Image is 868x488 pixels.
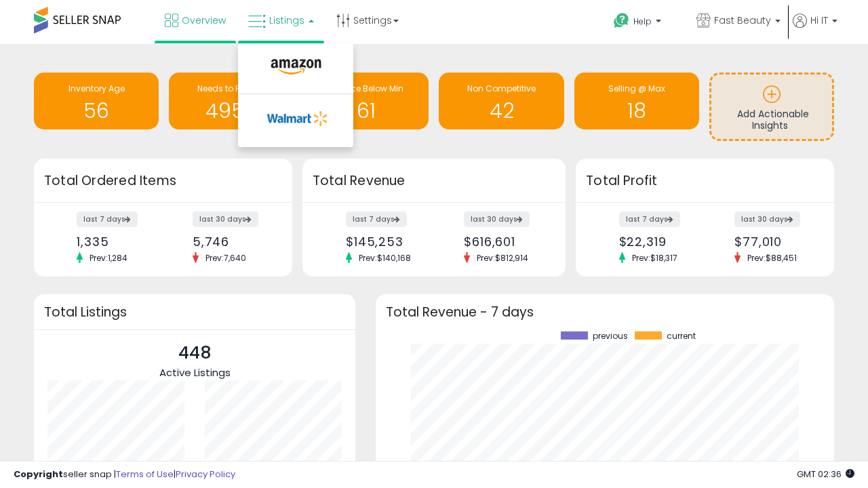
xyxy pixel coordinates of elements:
[182,14,226,27] span: Overview
[14,468,63,481] strong: Copyright
[586,171,824,190] h3: Total Profit
[793,14,837,44] a: Hi IT
[159,340,231,366] p: 448
[581,100,692,122] h1: 18
[734,235,810,249] div: $77,010
[810,14,828,27] span: Hi IT
[77,235,153,249] div: 1,335
[169,73,294,129] a: Needs to Reprice 4956
[68,83,125,94] span: Inventory Age
[176,100,287,122] h1: 4956
[734,211,800,227] label: last 30 days
[83,252,134,264] span: Prev: 1,284
[613,12,630,29] i: Get Help
[464,211,530,227] label: last 30 days
[446,100,557,122] h1: 42
[269,14,304,27] span: Listings
[193,211,258,227] label: last 30 days
[352,252,418,264] span: Prev: $140,168
[797,468,854,481] span: 2025-08-17 02:36 GMT
[14,468,235,481] div: seller snap | |
[667,331,696,341] span: current
[439,73,564,129] a: Non Competitive 42
[176,468,235,481] a: Privacy Policy
[44,171,282,190] h3: Total Ordered Items
[329,83,403,94] span: BB Price Below Min
[197,83,266,94] span: Needs to Reprice
[714,14,771,27] span: Fast Beauty
[313,171,555,190] h3: Total Revenue
[619,211,680,227] label: last 7 days
[311,100,422,122] h1: 61
[34,73,159,129] a: Inventory Age 56
[44,307,345,317] h3: Total Listings
[116,468,174,481] a: Terms of Use
[593,331,628,341] span: previous
[737,107,809,133] span: Add Actionable Insights
[633,16,652,27] span: Help
[711,75,832,139] a: Add Actionable Insights
[41,100,152,122] h1: 56
[625,252,684,264] span: Prev: $18,317
[574,73,699,129] a: Selling @ Max 18
[386,307,824,317] h3: Total Revenue - 7 days
[159,365,231,380] span: Active Listings
[608,83,665,94] span: Selling @ Max
[346,211,407,227] label: last 7 days
[464,235,542,249] div: $616,601
[346,235,424,249] div: $145,253
[193,235,269,249] div: 5,746
[603,2,684,44] a: Help
[199,252,253,264] span: Prev: 7,640
[77,211,138,227] label: last 7 days
[619,235,695,249] div: $22,319
[470,252,535,264] span: Prev: $812,914
[304,73,429,129] a: BB Price Below Min 61
[741,252,804,264] span: Prev: $88,451
[467,83,536,94] span: Non Competitive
